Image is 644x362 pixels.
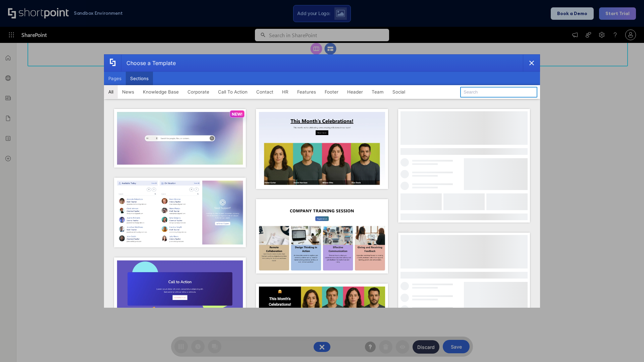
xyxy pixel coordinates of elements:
button: Social [388,85,410,99]
button: Pages [104,72,126,85]
button: Corporate [183,85,214,99]
button: HR [278,85,293,99]
button: Team [367,85,388,99]
button: Knowledge Base [139,85,183,99]
button: Features [293,85,320,99]
button: Sections [126,72,153,85]
div: template selector [104,54,540,308]
button: All [104,85,118,99]
div: Choose a Template [121,55,176,71]
button: News [118,85,139,99]
button: Contact [252,85,278,99]
button: Footer [320,85,343,99]
button: Header [343,85,367,99]
p: NEW! [232,112,243,117]
iframe: Chat Widget [610,330,644,362]
button: Call To Action [214,85,252,99]
input: Search [460,87,537,98]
